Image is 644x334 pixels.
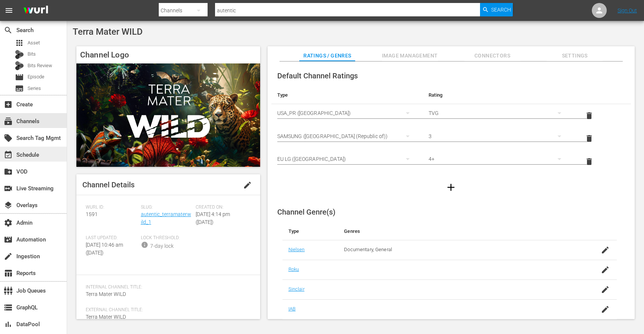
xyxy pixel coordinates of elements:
[86,242,123,256] span: [DATE] 10:46 am ([DATE])
[382,51,438,60] span: Image Management
[76,63,260,167] img: Terra Mater WILD
[277,149,417,169] div: EU LG ([GEOGRAPHIC_DATA])
[4,100,13,109] span: Create
[288,266,299,272] a: Roku
[4,167,13,176] span: VOD
[141,211,191,225] a: autentic_terramaterwild_1
[141,235,192,241] span: Lock Threshold:
[480,3,513,16] button: Search
[491,3,511,16] span: Search
[4,286,13,295] span: Job Queues
[277,126,417,147] div: SAMSUNG ([GEOGRAPHIC_DATA] (Republic of))
[282,222,338,240] th: Type
[76,46,260,63] h4: Channel Logo
[271,86,423,104] th: Type
[288,286,304,292] a: Sinclair
[4,201,13,210] span: Overlays
[82,180,135,189] span: Channel Details
[86,205,137,210] span: Wurl ID:
[28,85,41,92] span: Series
[423,86,574,104] th: Rating
[288,247,305,252] a: Nielsen
[4,150,13,159] span: Schedule
[585,134,594,143] span: delete
[4,303,13,312] span: GraphQL
[547,51,603,60] span: Settings
[4,134,13,143] span: Search Tag Mgmt
[15,73,24,82] span: Episode
[580,129,598,147] button: delete
[18,2,54,19] img: ans4CAIJ8jUAAAAAAAAAAAAAAAAAAAAAAAAgQb4GAAAAAAAAAAAAAAAAAAAAAAAAJMjXAAAAAAAAAAAAAAAAAAAAAAAAgAT5G...
[239,176,256,194] button: edit
[271,86,631,173] table: simple table
[299,51,355,60] span: Ratings / Genres
[429,103,568,124] div: TVG
[243,181,252,190] span: edit
[338,222,580,240] th: Genres
[86,235,137,241] span: Last Updated:
[141,205,192,210] span: Slug:
[15,84,24,93] span: Series
[277,207,335,216] span: Channel Genre(s)
[196,211,230,225] span: [DATE] 4:14 pm ([DATE])
[4,320,13,329] span: DataPool
[150,242,174,250] div: 7-day lock
[4,235,13,244] span: Automation
[15,50,24,59] div: Bits
[580,153,598,171] button: delete
[4,184,13,193] span: Live Streaming
[15,38,24,47] span: Asset
[86,211,98,217] span: 1591
[73,26,143,37] span: Terra Mater WILD
[4,26,13,35] span: Search
[288,306,296,312] a: IAB
[429,126,568,147] div: 3
[86,291,126,297] span: Terra Mater WILD
[4,269,13,278] span: Reports
[196,205,247,210] span: Created On:
[4,6,13,15] span: menu
[86,284,247,290] span: Internal Channel Title:
[15,61,24,70] div: Bits Review
[429,149,568,169] div: 4+
[618,7,637,13] a: Sign Out
[277,71,358,80] span: Default Channel Ratings
[4,252,13,261] span: Ingestion
[4,218,13,227] span: Admin
[464,51,520,60] span: Connectors
[141,241,148,249] span: info
[585,111,594,120] span: delete
[580,107,598,125] button: delete
[28,62,52,69] span: Bits Review
[86,307,247,313] span: External Channel Title:
[86,314,126,320] span: Terra Mater WILD
[28,39,40,47] span: Asset
[585,157,594,166] span: delete
[28,73,44,81] span: Episode
[28,50,36,58] span: Bits
[277,103,417,124] div: USA_PR ([GEOGRAPHIC_DATA])
[4,117,13,126] span: Channels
